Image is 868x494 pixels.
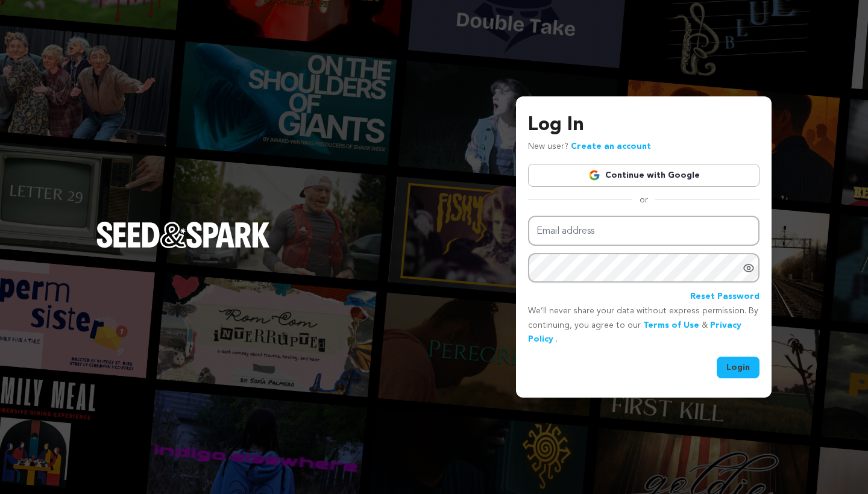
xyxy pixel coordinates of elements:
[690,290,759,304] a: Reset Password
[528,304,759,347] p: We’ll never share your data without express permission. By continuing, you agree to our & .
[96,222,270,272] a: Seed&Spark Homepage
[96,222,270,248] img: Seed&Spark Logo
[528,111,759,140] h3: Log In
[571,142,651,151] a: Create an account
[717,357,759,378] button: Login
[632,194,655,206] span: or
[528,216,759,246] input: Email address
[528,140,651,154] p: New user?
[528,164,759,187] a: Continue with Google
[588,169,600,181] img: Google logo
[643,321,699,330] a: Terms of Use
[743,262,755,274] a: Show password as plain text. Warning: this will display your password on the screen.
